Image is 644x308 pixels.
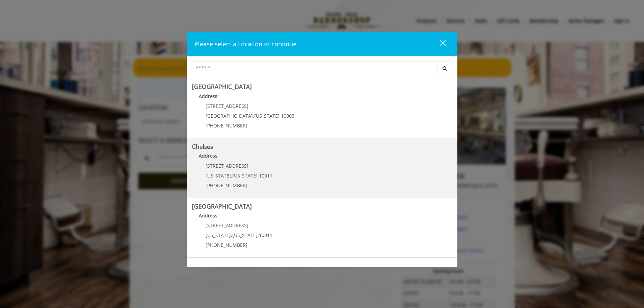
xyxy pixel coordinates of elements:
input: Search Center [192,62,437,75]
b: [GEOGRAPHIC_DATA] [192,202,252,210]
gu-sc-dial: Click to Connect 2125981840 [206,122,247,129]
b: Address: [199,152,219,159]
span: , [258,232,259,238]
span: [US_STATE] [206,232,231,238]
span: [US_STATE] [232,172,258,179]
span: Please select a Location to continue [194,40,296,48]
span: [US_STATE] [254,113,280,119]
span: [US_STATE] [206,172,231,179]
button: close dialog [427,37,450,51]
span: 10011 [259,172,272,179]
span: [US_STATE] [232,232,258,238]
i: Search button [441,66,449,71]
span: , [231,232,232,238]
span: [GEOGRAPHIC_DATA] [206,113,253,119]
span: , [253,113,254,119]
span: , [258,172,259,179]
b: [GEOGRAPHIC_DATA] [192,82,252,91]
span: 10003 [281,113,294,119]
div: Center Select [192,62,452,78]
span: , [231,172,232,179]
span: 10011 [259,232,272,238]
span: , [280,113,281,119]
span: [STREET_ADDRESS] [206,163,248,169]
div: close dialog [432,39,445,49]
b: Address: [199,212,219,219]
b: Address: [199,93,219,99]
gu-sc-dial: Click to Connect 6468500041 [206,242,247,248]
b: Chelsea [192,142,214,150]
b: Flatiron [192,262,213,270]
gu-sc-dial: Click to Connect 9176393902 [206,182,247,189]
span: [STREET_ADDRESS] [206,222,248,229]
span: [STREET_ADDRESS] [206,103,248,109]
